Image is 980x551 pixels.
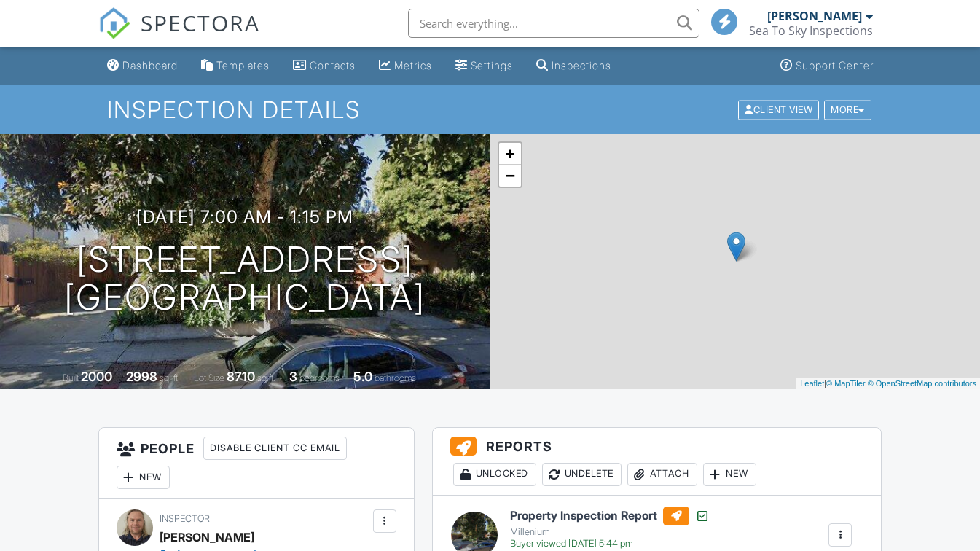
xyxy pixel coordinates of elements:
[394,59,432,71] div: Metrics
[530,52,617,79] a: Inspections
[310,59,356,71] div: Contacts
[453,463,536,486] div: Unlocked
[195,52,275,79] a: Templates
[160,526,254,548] div: [PERSON_NAME]
[299,372,340,383] span: bedrooms
[81,369,112,384] div: 2000
[257,372,275,383] span: sq.ft.
[126,369,157,384] div: 2998
[433,428,882,495] h3: Reports
[703,463,756,486] div: New
[98,20,260,50] a: SPECTORA
[160,513,210,524] span: Inspector
[738,100,819,120] div: Client View
[824,100,871,120] div: More
[627,463,697,486] div: Attach
[510,507,710,550] a: Property Inspection Report Millenium Buyer viewed [DATE] 5:44 pm
[796,59,874,71] div: Support Center
[826,379,866,388] a: © MapTiler
[227,369,255,384] div: 8710
[542,463,622,486] div: Undelete
[499,143,521,165] a: Zoom in
[160,372,180,383] span: sq. ft.
[749,23,873,38] div: Sea To Sky Inspections
[737,103,823,114] a: Client View
[375,372,416,383] span: bathrooms
[767,9,862,23] div: [PERSON_NAME]
[408,9,699,38] input: Search everything...
[471,59,513,71] div: Settings
[64,241,426,318] h1: [STREET_ADDRESS] [GEOGRAPHIC_DATA]
[289,369,297,384] div: 3
[117,466,170,489] div: New
[287,52,361,79] a: Contacts
[141,7,260,38] span: SPECTORA
[510,507,710,525] h6: Property Inspection Report
[216,59,270,71] div: Templates
[499,165,521,187] a: Zoom out
[800,379,824,388] a: Leaflet
[552,59,611,71] div: Inspections
[122,59,178,71] div: Dashboard
[203,437,347,460] div: Disable Client CC Email
[510,538,710,550] div: Buyer viewed [DATE] 5:44 pm
[450,52,519,79] a: Settings
[868,379,976,388] a: © OpenStreetMap contributors
[510,526,710,538] div: Millenium
[98,7,130,39] img: The Best Home Inspection Software - Spectora
[99,428,414,499] h3: People
[136,207,353,227] h3: [DATE] 7:00 am - 1:15 pm
[353,369,372,384] div: 5.0
[63,372,79,383] span: Built
[194,372,224,383] span: Lot Size
[775,52,879,79] a: Support Center
[373,52,438,79] a: Metrics
[107,97,872,122] h1: Inspection Details
[101,52,184,79] a: Dashboard
[796,378,980,390] div: |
